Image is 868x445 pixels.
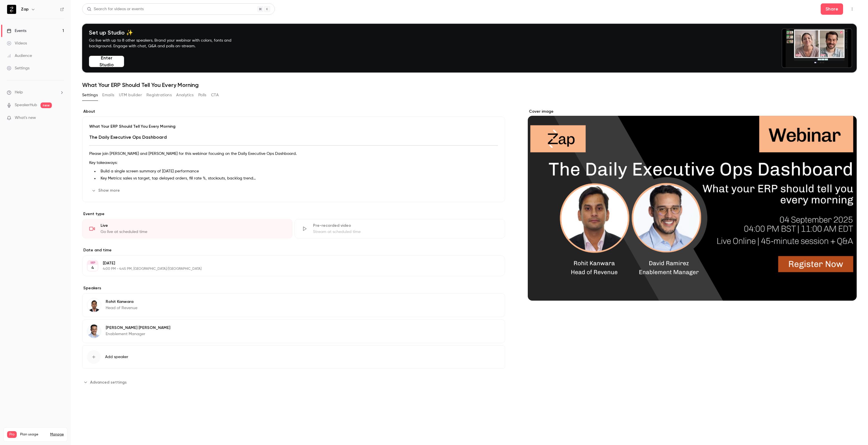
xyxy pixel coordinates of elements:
span: Add speaker [105,354,128,360]
section: Cover image [528,109,857,301]
span: Advanced settings [90,379,127,385]
p: Please join [PERSON_NAME] and [PERSON_NAME] for this webinar focusing on the Daily Executive Ops ... [89,150,498,157]
img: Rohit Kanwara [87,298,101,312]
iframe: Noticeable Trigger [57,115,64,121]
button: Enter Studio [89,56,124,67]
p: Key takeaways: [89,159,498,166]
div: David Ramirez[PERSON_NAME] [PERSON_NAME]Enablement Manager [82,319,505,343]
p: [PERSON_NAME] [PERSON_NAME] [106,325,170,331]
a: Manage [50,432,64,437]
img: David Ramirez [87,324,101,338]
span: What's new [15,115,36,121]
p: 4:00 PM - 4:45 PM, [GEOGRAPHIC_DATA]/[GEOGRAPHIC_DATA] [103,267,475,271]
p: Go live with up to 8 other speakers. Brand your webinar with colors, fonts and background. Engage... [89,38,245,49]
div: Rohit KanwaraRohit KanwaraHead of Revenue [82,293,505,317]
span: Help [15,89,23,95]
div: SEP [88,261,98,265]
button: Polls [198,91,207,100]
li: Build a single screen summary of [DATE] performance [98,168,498,174]
div: Stream at scheduled time [313,229,498,235]
div: Events [7,28,26,34]
div: Pre-recorded videoStream at scheduled time [295,219,505,238]
div: Live [101,223,285,228]
h1: What Your ERP Should Tell You Every Morning [82,82,857,88]
div: Search for videos or events [87,6,144,12]
section: Advanced settings [82,378,505,387]
p: Rohit Kanwara [106,299,137,305]
button: Analytics [176,91,194,100]
button: Registrations [146,91,172,100]
p: What Your ERP Should Tell You Every Morning [89,124,498,129]
span: Pro [7,431,17,438]
div: Pre-recorded video [313,223,498,228]
li: help-dropdown-opener [7,89,64,95]
button: Share [821,3,843,15]
h2: The Daily Executive Ops Dashboard [89,134,498,141]
div: LiveGo live at scheduled time [82,219,292,238]
button: CTA [211,91,219,100]
button: Emails [102,91,114,100]
p: Enablement Manager [106,331,170,337]
label: About [82,109,505,114]
button: Settings [82,91,98,100]
span: new [41,102,52,108]
span: Plan usage [20,432,47,437]
button: Add speaker [82,345,505,369]
button: Advanced settings [82,378,130,387]
label: Cover image [528,109,857,114]
label: Speakers [82,285,505,291]
div: Videos [7,40,27,46]
div: Audience [7,53,32,59]
p: Event type [82,211,505,217]
div: Settings [7,65,29,71]
img: Zap [7,5,16,14]
li: Key Metrics: sales vs target, top delayed orders, fill rate %, stockouts, backlog trend [98,176,498,181]
p: 4 [91,265,94,271]
div: Go live at scheduled time [101,229,285,235]
h4: Set up Studio ✨ [89,29,245,36]
label: Date and time [82,247,505,253]
p: Head of Revenue [106,305,137,311]
a: SpeakerHub [15,102,37,108]
h6: Zap [21,7,29,12]
button: UTM builder [119,91,142,100]
p: [DATE] [103,260,475,266]
button: Show more [89,186,123,195]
